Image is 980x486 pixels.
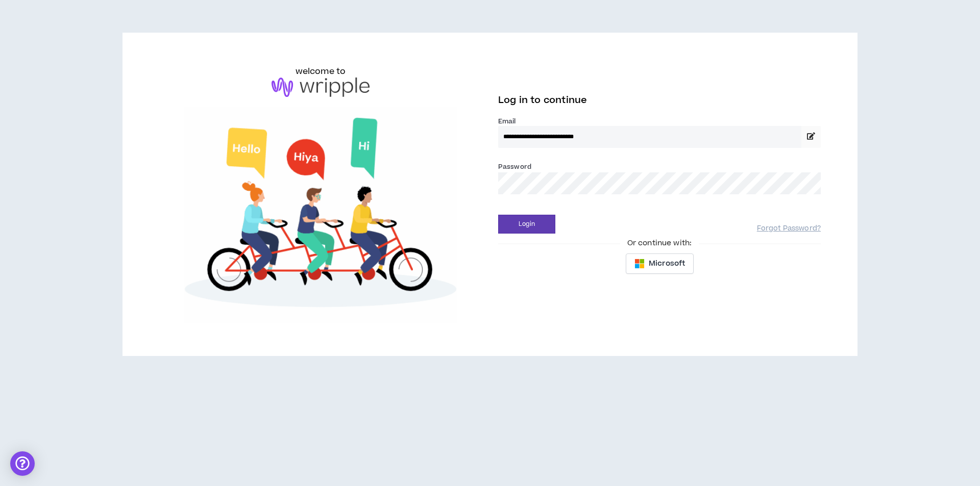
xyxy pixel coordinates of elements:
img: Welcome to Wripple [159,107,482,323]
div: Open Intercom Messenger [10,451,35,476]
label: Password [498,162,531,171]
span: Microsoft [649,258,685,269]
h6: welcome to [296,65,346,78]
span: Or continue with: [620,238,699,249]
label: Email [498,117,821,126]
button: Login [498,215,555,234]
span: Log in to continue [498,94,587,107]
a: Forgot Password? [757,224,821,234]
img: logo-brand.png [272,78,370,97]
button: Microsoft [626,253,694,274]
